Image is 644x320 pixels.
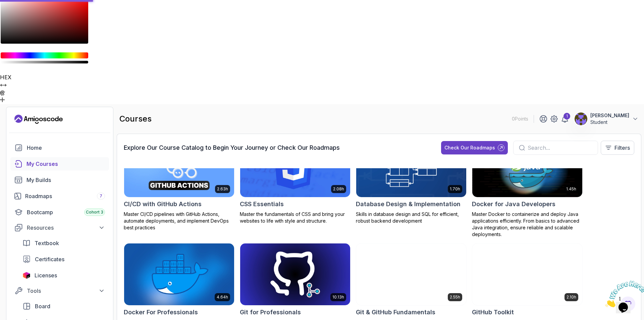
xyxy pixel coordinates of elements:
iframe: chat widget [602,278,644,310]
span: Board [35,302,50,310]
input: Search... [528,144,592,152]
p: 1.45h [566,186,576,192]
div: Bootcamp [27,208,105,216]
div: Check Our Roadmaps [444,144,495,151]
a: licenses [18,269,109,282]
a: home [10,141,109,154]
div: My Builds [26,176,105,184]
button: Resources [10,222,109,234]
div: Tools [27,287,105,295]
a: builds [10,173,109,187]
img: user profile image [575,112,587,125]
a: certificates [18,253,109,266]
a: CI/CD with GitHub Actions card2.63hCI/CD with GitHub ActionsMaster CI/CD pipelines with GitHub Ac... [124,135,234,231]
h2: GitHub Toolkit [472,308,514,317]
span: 7 [100,193,102,199]
a: board [18,300,109,313]
div: Roadmaps [25,192,105,200]
h2: Git for Professionals [240,308,301,317]
a: Landing page [14,114,63,125]
h2: CSS Essentials [240,199,284,209]
p: Filters [614,144,630,152]
h2: Docker For Professionals [124,308,198,317]
p: Student [590,119,629,126]
h2: Git & GitHub Fundamentals [356,308,435,317]
p: 1.70h [450,186,460,192]
h2: Docker for Java Developers [472,199,555,209]
span: Licenses [35,271,57,279]
p: Master CI/CD pipelines with GitHub Actions, automate deployments, and implement DevOps best pract... [124,211,234,231]
h3: Explore Our Course Catalog to Begin Your Journey or Check Our Roadmaps [124,143,340,152]
span: Cohort 3 [86,210,103,215]
a: CSS Essentials card2.08hCSS EssentialsMaster the fundamentals of CSS and bring your websites to l... [240,135,351,225]
a: textbook [18,236,109,250]
p: Skills in database design and SQL for efficient, robust backend development [356,211,467,224]
div: 1 [563,113,570,120]
img: Git & GitHub Fundamentals card [356,243,466,305]
button: Filters [601,141,634,155]
h2: CI/CD with GitHub Actions [124,199,202,209]
a: Docker for Java Developers card1.45hDocker for Java DevelopersMaster Docker to containerize and d... [472,135,583,238]
button: Tools [10,285,109,297]
p: Master the fundamentals of CSS and bring your websites to life with style and structure. [240,211,351,224]
a: courses [10,157,109,171]
a: Database Design & Implementation card1.70hDatabase Design & ImplementationSkills in database desi... [356,135,467,225]
a: roadmaps [10,189,109,203]
a: 1 [561,115,569,123]
h2: Database Design & Implementation [356,199,461,209]
img: Chat attention grabber [3,3,44,29]
span: 1 [3,3,5,8]
span: Certificates [35,255,64,263]
img: Docker For Professionals card [124,243,234,305]
p: 2.10h [567,294,576,300]
p: 0 Points [512,116,528,122]
button: user profile image[PERSON_NAME]Student [574,112,639,126]
div: My Courses [26,160,105,168]
p: 2.08h [333,186,344,192]
div: Resources [27,224,105,232]
p: 10.13h [332,294,344,300]
p: 2.63h [217,186,228,192]
img: Git for Professionals card [240,243,350,305]
div: Home [27,144,105,152]
button: Check Our Roadmaps [441,141,508,154]
img: jetbrains icon [22,272,31,279]
p: 4.64h [217,294,228,300]
img: GitHub Toolkit card [472,243,582,305]
p: [PERSON_NAME] [590,112,629,119]
a: bootcamp [10,205,109,219]
p: 2.55h [450,294,460,300]
span: Textbook [35,239,59,247]
p: Master Docker to containerize and deploy Java applications efficiently. From basics to advanced J... [472,211,583,238]
h2: courses [119,113,152,124]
